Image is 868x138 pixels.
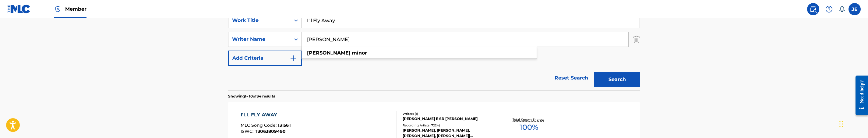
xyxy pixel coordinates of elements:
img: help [825,5,833,13]
div: Writer Name [232,36,287,43]
iframe: Resource Center [851,71,868,120]
img: 9d2ae6d4665cec9f34b9.svg [290,55,297,62]
span: ISWC : [241,129,255,134]
iframe: Chat Widget [838,109,868,138]
img: Top Rightsholder [54,5,62,13]
p: Total Known Shares: [513,117,545,122]
button: Add Criteria [228,51,302,66]
a: Reset Search [552,71,591,85]
span: Member [65,5,86,12]
p: Showing 1 - 10 of 34 results [228,94,275,99]
div: [PERSON_NAME] E SR [PERSON_NAME] [403,116,495,122]
img: MLC Logo [7,5,31,13]
strong: [PERSON_NAME] [307,50,351,56]
a: Public Search [807,3,819,15]
img: Delete Criterion [633,32,640,47]
div: I'LL FLY AWAY [241,111,291,119]
span: T3063809490 [255,129,286,134]
div: User Menu [849,3,861,15]
span: I3156T [278,122,291,128]
span: MLC Song Code : [241,122,278,128]
form: Search Form [228,13,640,90]
strong: minor [352,50,367,56]
div: Recording Artists ( 7224 ) [403,123,495,128]
div: Notifications [839,6,845,12]
img: search [810,5,817,13]
div: Help [823,3,835,15]
div: Writers ( 1 ) [403,111,495,116]
button: Search [594,72,640,87]
span: 100 % [520,122,538,133]
div: Drag [839,115,843,133]
div: Work Title [232,17,287,24]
